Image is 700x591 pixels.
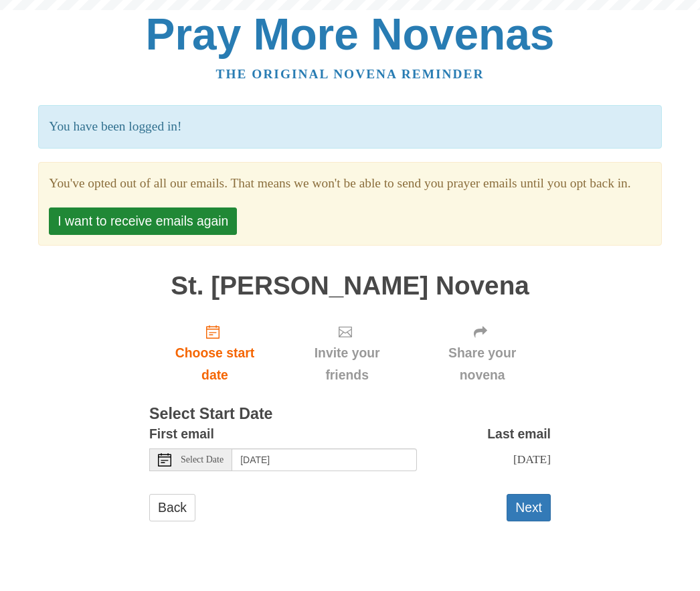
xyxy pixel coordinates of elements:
div: Click "Next" to confirm your start date first. [280,313,414,393]
div: Click "Next" to confirm your start date first. [414,313,551,393]
button: I want to receive emails again [49,207,237,235]
a: Back [149,494,195,521]
span: [DATE] [513,452,551,466]
h1: St. [PERSON_NAME] Novena [149,272,551,301]
span: Invite your friends [294,342,400,386]
a: The original novena reminder [216,67,485,81]
a: Pray More Novenas [146,9,555,59]
h3: Select Start Date [149,406,551,423]
label: First email [149,423,214,445]
label: Last email [487,423,551,445]
button: Next [507,494,551,521]
span: Choose start date [163,342,267,386]
p: You have been logged in! [38,105,661,149]
span: Select Date [181,455,224,465]
section: You've opted out of all our emails. That means we won't be able to send you prayer emails until y... [49,173,650,195]
span: Share your novena [427,342,537,386]
a: Choose start date [149,313,280,393]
